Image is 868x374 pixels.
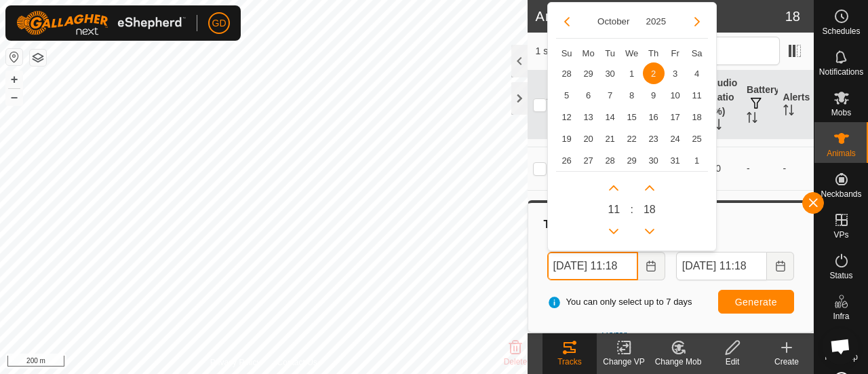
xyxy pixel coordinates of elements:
div: Open chat [822,328,859,364]
td: 11 [686,84,708,106]
td: 27 [578,149,599,171]
button: – [6,89,22,105]
td: - [741,190,777,233]
button: Map Layers [30,50,46,66]
td: 23 [643,128,665,149]
td: 29 [578,62,599,84]
td: 16 [643,106,665,128]
span: Neckbands [821,190,861,198]
span: 28 [599,149,621,171]
span: 5 [556,84,578,106]
td: 20 [578,128,599,149]
span: 18 [785,6,800,26]
span: GD [212,16,226,31]
td: 25 [686,128,708,149]
span: 18 [644,202,656,218]
span: 11 [608,202,620,218]
span: 2 [643,62,665,84]
h2: Animals [536,8,785,24]
td: - [778,147,814,190]
span: Infra [833,312,849,320]
td: 7 [599,84,621,106]
td: 1 [621,62,643,84]
td: 29 [621,149,643,171]
a: Contact Us [277,356,317,369]
p-sorticon: Activate to sort [783,107,794,117]
p-button: Previous Minute [639,221,660,242]
button: Previous Month [556,11,578,33]
div: Change Mob [651,356,705,368]
span: 13 [578,106,599,128]
span: Fr [671,48,679,58]
td: 12 [556,106,578,128]
td: - [741,147,777,190]
td: 30 [599,62,621,84]
div: Tracks [542,356,597,368]
td: 26 [556,149,578,171]
button: + [6,71,22,88]
div: Tracks [542,217,800,233]
td: 4 [686,62,708,84]
span: 18 [686,106,708,128]
span: Animals [827,149,856,157]
td: - [778,190,814,233]
td: 30 [643,149,665,171]
button: Choose Year [640,14,671,29]
button: Generate [718,290,794,314]
td: 19 [556,128,578,149]
span: Sa [692,48,703,58]
p-sorticon: Activate to sort [747,114,757,125]
button: Choose Month [592,14,635,29]
span: Mobs [831,109,851,117]
td: 21 [599,128,621,149]
p-sorticon: Activate to sort [547,99,557,110]
span: Status [829,272,852,280]
div: Change VP [597,356,651,368]
p-button: Next Hour [603,177,625,199]
td: 8 [621,84,643,106]
td: 31 [665,149,686,171]
th: Battery [741,71,777,140]
td: 9 [643,84,665,106]
span: Generate [735,297,777,307]
span: Notifications [819,68,863,76]
span: 10 [665,84,686,106]
label: To [676,238,794,252]
span: : [630,202,633,218]
button: Choose Date [767,252,794,280]
span: Schedules [822,27,860,35]
p-button: Next Minute [639,177,660,199]
td: 28 [556,62,578,84]
span: You can only select up to 7 days [547,295,692,309]
td: 17 [665,106,686,128]
button: Reset Map [6,49,22,65]
span: 15 [621,106,643,128]
span: Heatmap [825,353,858,361]
button: Choose Date [638,252,665,280]
th: Audio Ratio (%) [705,71,741,140]
span: Th [648,48,658,58]
div: Edit [705,356,759,368]
td: 6 [578,84,599,106]
td: 14 [599,106,621,128]
td: 3 [665,62,686,84]
td: 1 [686,149,708,171]
td: 22 [621,128,643,149]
